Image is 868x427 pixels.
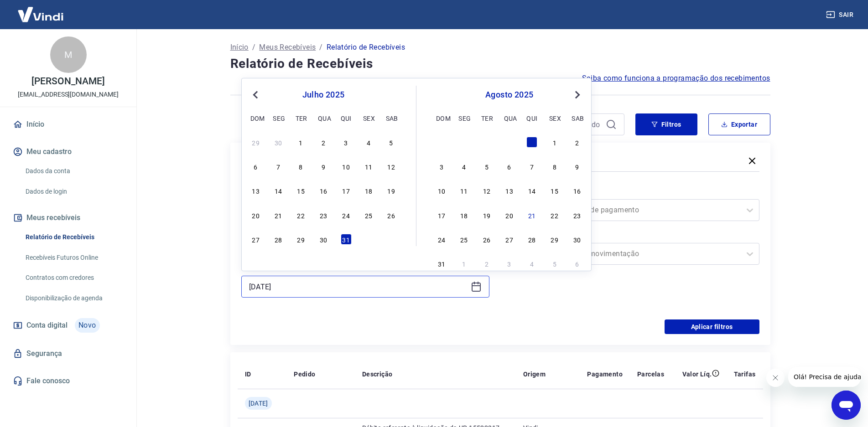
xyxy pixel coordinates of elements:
div: Choose quinta-feira, 28 de agosto de 2025 [526,234,537,245]
div: seg [458,113,469,123]
div: Choose domingo, 31 de agosto de 2025 [436,258,447,269]
div: Choose domingo, 17 de agosto de 2025 [436,210,447,221]
a: Disponibilização de agenda [22,289,125,308]
button: Next Month [572,89,583,100]
button: Aplicar filtros [665,319,759,334]
div: Choose quinta-feira, 17 de julho de 2025 [341,185,352,196]
div: Choose sábado, 23 de agosto de 2025 [572,210,582,221]
div: Choose terça-feira, 22 de julho de 2025 [296,210,307,221]
div: Choose domingo, 10 de agosto de 2025 [436,185,447,196]
div: Choose segunda-feira, 7 de julho de 2025 [273,161,284,172]
div: Choose quarta-feira, 3 de setembro de 2025 [504,258,515,269]
div: Choose sábado, 2 de agosto de 2025 [572,137,582,148]
div: sex [549,113,560,123]
button: Meu cadastro [11,142,125,162]
div: ter [296,113,307,123]
div: Choose terça-feira, 1 de julho de 2025 [296,137,307,148]
a: Meus Recebíveis [259,42,316,53]
div: Choose segunda-feira, 30 de junho de 2025 [273,137,284,148]
div: Choose sábado, 30 de agosto de 2025 [572,234,582,245]
div: sab [386,113,397,123]
div: Choose quarta-feira, 20 de agosto de 2025 [504,210,515,221]
div: Choose sexta-feira, 29 de agosto de 2025 [549,234,560,245]
div: Choose sábado, 12 de julho de 2025 [386,161,397,172]
div: Choose sexta-feira, 11 de julho de 2025 [363,161,374,172]
div: Choose terça-feira, 19 de agosto de 2025 [481,210,492,221]
div: Choose sexta-feira, 5 de setembro de 2025 [549,258,560,269]
div: qua [504,113,515,123]
div: Choose sexta-feira, 1 de agosto de 2025 [549,137,560,148]
span: Olá! Precisa de ajuda? [5,6,77,14]
div: sex [363,113,374,123]
div: Choose quinta-feira, 31 de julho de 2025 [526,137,537,148]
div: Choose segunda-feira, 4 de agosto de 2025 [458,161,469,172]
a: Relatório de Recebíveis [22,228,125,247]
iframe: Mensagem da empresa [788,367,861,387]
div: Choose terça-feira, 29 de julho de 2025 [481,137,492,148]
div: julho 2025 [249,89,398,100]
p: Pagamento [587,370,623,379]
div: dom [250,113,261,123]
p: Parcelas [637,370,664,379]
div: Choose sexta-feira, 1 de agosto de 2025 [363,234,374,245]
div: agosto 2025 [435,89,584,100]
div: Choose domingo, 13 de julho de 2025 [250,185,261,196]
span: Novo [75,318,100,333]
div: Choose terça-feira, 12 de agosto de 2025 [481,185,492,196]
div: Choose segunda-feira, 28 de julho de 2025 [458,137,469,148]
div: Choose sexta-feira, 25 de julho de 2025 [363,210,374,221]
div: Choose quarta-feira, 13 de agosto de 2025 [504,185,515,196]
div: Choose quinta-feira, 7 de agosto de 2025 [526,161,537,172]
a: Fale conosco [11,371,125,391]
a: Segurança [11,344,125,364]
div: Choose quarta-feira, 30 de julho de 2025 [504,137,515,148]
div: Choose terça-feira, 2 de setembro de 2025 [481,258,492,269]
div: Choose quinta-feira, 31 de julho de 2025 [341,234,352,245]
label: Tipo de Movimentação [513,230,758,241]
div: M [50,36,87,73]
div: Choose quarta-feira, 27 de agosto de 2025 [504,234,515,245]
div: sab [572,113,582,123]
button: Filtros [635,113,697,135]
div: Choose domingo, 27 de julho de 2025 [250,234,261,245]
a: Dados da conta [22,162,125,180]
button: Meus recebíveis [11,208,125,228]
div: qui [341,113,352,123]
div: Choose terça-feira, 8 de julho de 2025 [296,161,307,172]
div: Choose quinta-feira, 21 de agosto de 2025 [526,210,537,221]
label: Forma de Pagamento [513,186,758,197]
p: Relatório de Recebíveis [327,42,405,53]
div: Choose domingo, 29 de junho de 2025 [250,137,261,148]
div: Choose segunda-feira, 21 de julho de 2025 [273,210,284,221]
div: month 2025-08 [435,135,584,270]
p: Pedido [294,370,315,379]
div: seg [273,113,284,123]
button: Exportar [708,113,770,135]
div: Choose quarta-feira, 2 de julho de 2025 [318,137,329,148]
h4: Relatório de Recebíveis [230,55,770,73]
div: Choose terça-feira, 26 de agosto de 2025 [481,234,492,245]
p: Valor Líq. [682,370,712,379]
div: Choose sábado, 9 de agosto de 2025 [572,161,582,172]
div: Choose quarta-feira, 6 de agosto de 2025 [504,161,515,172]
div: Choose sexta-feira, 18 de julho de 2025 [363,185,374,196]
div: Choose quarta-feira, 23 de julho de 2025 [318,210,329,221]
a: Saiba como funciona a programação dos recebimentos [582,73,770,84]
a: Início [230,42,249,53]
p: ID [245,370,251,379]
div: Choose segunda-feira, 28 de julho de 2025 [273,234,284,245]
button: Previous Month [250,89,261,100]
p: Tarifas [734,370,756,379]
div: dom [436,113,447,123]
img: Vindi [11,0,70,28]
a: Início [11,114,125,134]
div: Choose quarta-feira, 16 de julho de 2025 [318,185,329,196]
iframe: Botão para abrir a janela de mensagens [832,391,861,420]
div: Choose segunda-feira, 1 de setembro de 2025 [458,258,469,269]
div: month 2025-07 [249,135,398,246]
iframe: Fechar mensagem [766,369,785,387]
div: Choose sábado, 19 de julho de 2025 [386,185,397,196]
a: Dados de login [22,182,125,201]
